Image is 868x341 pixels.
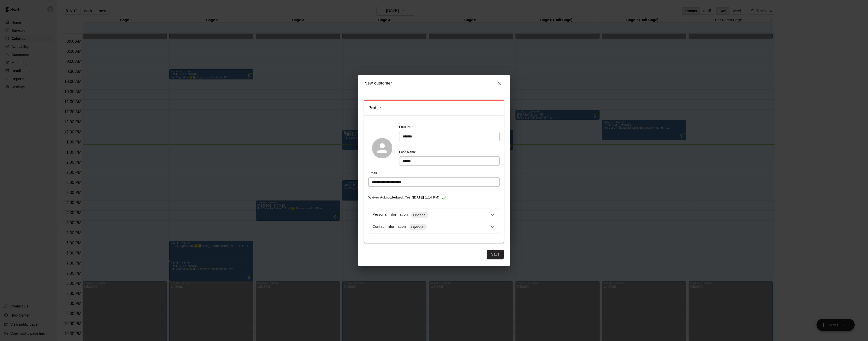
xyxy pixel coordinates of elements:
button: Save [487,250,504,259]
div: Personal InformationOptional [368,209,500,221]
div: Personal Information [372,212,490,218]
span: Waiver Acknowledged: Yes ([DATE] 1:14 PM) [368,194,440,202]
span: First Name [399,123,417,131]
div: Contact Information [372,224,490,230]
h6: New customer [364,80,392,87]
div: Contact InformationOptional [368,221,500,233]
span: Profile [368,105,500,111]
span: Optional [411,213,428,218]
span: Optional [409,225,427,230]
span: Last Name [399,150,416,154]
span: Email [368,171,377,175]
